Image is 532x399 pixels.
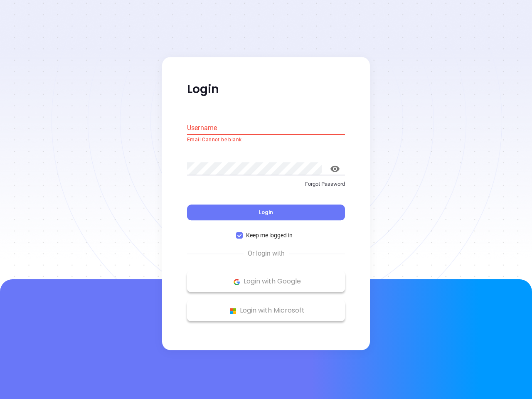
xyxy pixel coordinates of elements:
button: toggle password visibility [325,159,345,179]
img: Google Logo [232,277,242,287]
p: Login with Google [191,276,341,288]
p: Email Cannot be blank [187,136,345,144]
img: Microsoft Logo [228,306,238,316]
button: Microsoft Logo Login with Microsoft [187,300,345,321]
p: Forgot Password [187,180,345,188]
button: Google Logo Login with Google [187,271,345,292]
p: Login [187,82,345,97]
span: Keep me logged in [243,231,296,240]
p: Login with Microsoft [191,305,341,317]
span: Login [259,209,273,216]
button: Login [187,205,345,221]
a: Forgot Password [187,180,345,195]
span: Or login with [244,249,289,259]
